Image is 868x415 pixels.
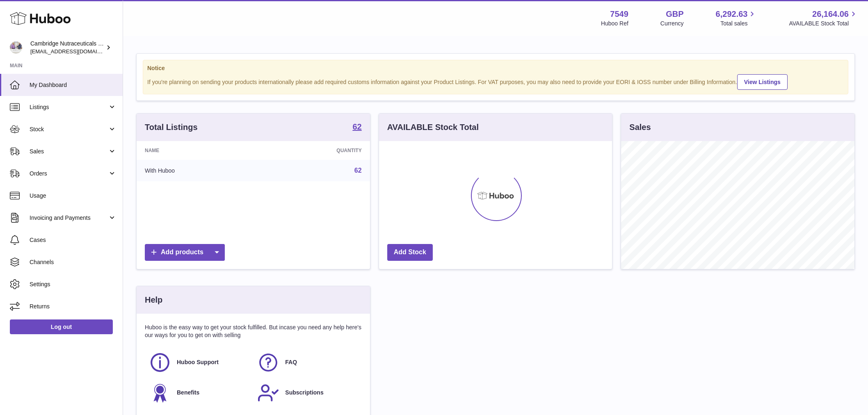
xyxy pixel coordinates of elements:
div: Huboo Ref [601,20,628,27]
strong: Notice [147,64,844,72]
a: Add Stock [387,244,433,261]
a: Add products [145,244,225,261]
span: FAQ [285,358,297,366]
span: My Dashboard [30,81,116,89]
span: Benefits [177,389,199,397]
a: Benefits [149,382,249,404]
a: 26,164.06 AVAILABLE Stock Total [789,9,858,27]
a: 62 [354,167,362,174]
strong: 62 [352,123,361,131]
span: Settings [30,280,116,288]
span: Listings [30,103,108,111]
strong: 7549 [610,9,628,20]
span: Channels [30,258,116,266]
a: Log out [10,319,113,334]
a: FAQ [257,351,357,374]
th: Quantity [260,141,370,160]
span: Invoicing and Payments [30,214,108,222]
span: 6,292.63 [716,9,748,20]
a: 62 [352,123,361,132]
span: Total sales [720,20,757,27]
span: Subscriptions [285,389,323,397]
th: Name [137,141,260,160]
img: qvc@camnutra.com [10,41,22,54]
div: Currency [660,20,684,27]
h3: AVAILABLE Stock Total [387,122,479,133]
td: With Huboo [137,160,260,181]
h3: Help [145,294,162,306]
span: Usage [30,192,116,200]
span: Orders [30,170,108,178]
a: Subscriptions [257,382,357,404]
span: Huboo Support [177,358,219,366]
span: 26,164.06 [812,9,849,20]
h3: Total Listings [145,122,198,133]
div: If you're planning on sending your products internationally please add required customs informati... [147,73,844,90]
p: Huboo is the easy way to get your stock fulfilled. But incase you need any help here's our ways f... [145,324,362,339]
span: Stock [30,125,108,133]
h3: Sales [629,122,651,133]
a: View Listings [737,74,788,90]
span: [EMAIL_ADDRESS][DOMAIN_NAME] [30,48,121,55]
a: Huboo Support [149,351,249,374]
span: Returns [30,303,116,310]
span: Sales [30,148,108,155]
strong: GBP [666,9,683,20]
a: 6,292.63 Total sales [716,9,757,27]
div: Cambridge Nutraceuticals Ltd [30,40,104,55]
span: AVAILABLE Stock Total [789,20,858,27]
span: Cases [30,236,116,244]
